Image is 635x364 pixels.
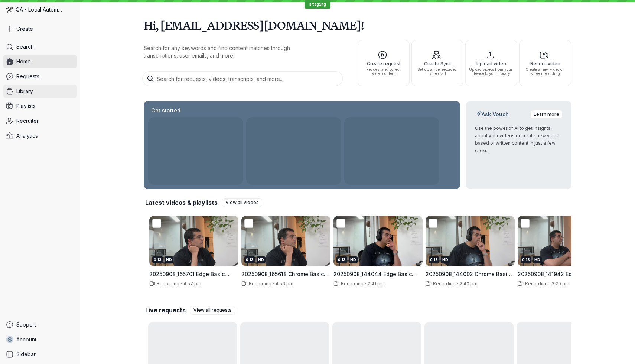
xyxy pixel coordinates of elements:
div: 0:13 [244,256,255,263]
span: 2:40 pm [460,281,478,286]
span: Create Sync [415,61,460,66]
span: 2:20 pm [552,281,569,286]
a: Home [3,55,77,68]
span: Request and collect video content [361,68,406,76]
button: Create SyncSet up a live, recorded video call [411,40,463,86]
a: Support [3,318,77,331]
span: s [8,336,12,343]
span: 2:41 pm [368,281,384,286]
span: View all videos [225,199,259,206]
span: Create a new video or screen recording [522,68,568,76]
span: · [456,281,460,287]
p: Use the power of AI to get insights about your videos or create new video-based or written conten... [475,125,563,154]
span: Support [16,321,36,328]
span: Upload video [469,61,514,66]
span: 20250908_165618 Chrome Basic Recorder Test [241,271,329,285]
span: Library [16,88,33,95]
a: Playlists [3,99,77,113]
span: 20250908_144002 Chrome Basic Recorder Test [426,271,512,285]
span: 20250908_165701 Edge Basic Recorder Test [149,271,229,285]
button: Upload videoUpload videos from your device to your library [465,40,517,86]
div: 0:13 [336,256,347,263]
span: Analytics [16,132,38,140]
div: QA - Local Automation [3,3,77,16]
span: Recording [339,281,364,286]
h3: 20250908_144002 Chrome Basic Recorder Test [426,270,515,278]
span: Playlists [16,102,36,110]
p: Search for any keywords and find content matches through transcriptions, user emails, and more. [144,45,322,59]
span: Create [16,25,33,33]
span: QA - Local Automation [16,6,63,13]
div: 0:13 [521,256,531,263]
div: HD [349,256,358,263]
div: HD [533,256,542,263]
span: Recording [155,281,179,286]
span: 4:57 pm [183,281,201,286]
div: HD [441,256,450,263]
div: HD [165,256,173,263]
span: Create request [361,61,406,66]
h3: 20250908_141942 Edge Basic Recorder Test [518,270,607,278]
span: · [271,281,276,287]
h1: Hi, [EMAIL_ADDRESS][DOMAIN_NAME]! [144,15,571,36]
span: Sidebar [16,351,36,358]
a: sAccount [3,333,77,346]
span: Learn more [534,111,559,118]
div: HD [257,256,266,263]
span: Search [16,43,34,50]
h2: Live requests [145,306,186,314]
span: Requests [16,73,39,80]
a: Search [3,40,77,53]
span: Upload videos from your device to your library [469,68,514,76]
button: Record videoCreate a new video or screen recording [519,40,571,86]
button: Create [3,22,77,36]
h3: 20250908_165701 Edge Basic Recorder Test [149,270,238,278]
span: · [179,281,183,287]
img: QA - Local Automation avatar [6,6,13,13]
span: Home [16,58,31,65]
a: Library [3,85,77,98]
span: Set up a live, recorded video call [415,68,460,76]
span: 20250908_141942 Edge Basic Recorder Test [518,271,599,285]
div: 0:13 [152,256,163,263]
span: · [548,281,552,287]
a: View all videos [222,198,262,207]
button: Create requestRequest and collect video content [358,40,410,86]
a: Requests [3,70,77,83]
h3: 20250908_144044 Edge Basic Recorder Test [333,270,423,278]
span: 20250908_144044 Edge Basic Recorder Test [333,271,417,285]
span: Recording [524,281,548,286]
div: 0:13 [429,256,439,263]
span: Recording [247,281,271,286]
span: Account [16,336,36,343]
input: Search for requests, videos, transcripts, and more... [142,71,343,86]
span: Recording [432,281,456,286]
span: View all requests [193,306,232,314]
h2: Get started [150,107,182,114]
span: Record video [522,61,568,66]
span: · [364,281,368,287]
a: Learn more [530,110,563,119]
a: Recruiter [3,114,77,128]
h2: Latest videos & playlists [145,199,218,207]
span: 4:56 pm [276,281,293,286]
a: View all requests [190,306,235,315]
span: Recruiter [16,117,39,125]
a: Sidebar [3,348,77,361]
h3: 20250908_165618 Chrome Basic Recorder Test [241,270,330,278]
a: Analytics [3,129,77,142]
h2: Ask Vouch [475,111,510,118]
